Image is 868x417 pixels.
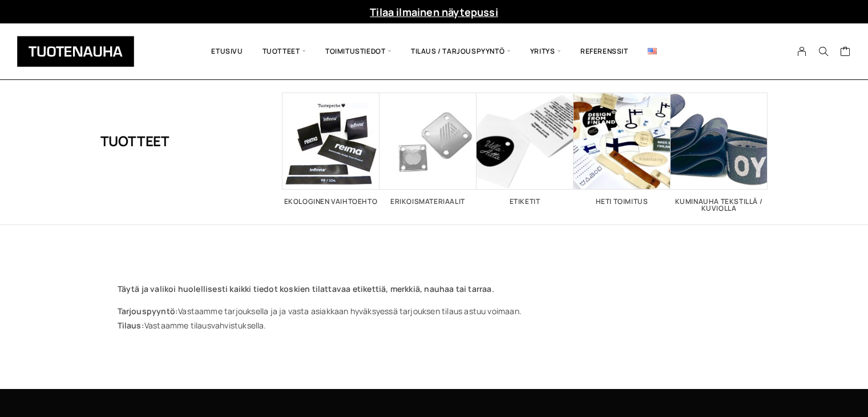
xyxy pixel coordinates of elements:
[571,32,638,71] a: Referenssit
[282,93,380,205] a: Visit product category Ekologinen vaihtoehto
[17,36,134,67] img: Tuotenauha Oy
[791,46,813,57] a: My Account
[574,93,671,205] a: Visit product category Heti toimitus
[477,93,574,205] a: Visit product category Etiketit
[520,32,571,71] span: Yritys
[118,320,144,331] strong: Tilaus:
[477,198,574,205] h2: Etiketit
[401,32,520,71] span: Tilaus / Tarjouspyyntö
[253,32,316,71] span: Tuotteet
[100,93,169,190] h1: Tuotteet
[648,48,657,54] img: English
[370,5,498,19] a: Tilaa ilmainen näytepussi
[380,198,477,205] h2: Erikoismateriaalit
[574,198,671,205] h2: Heti toimitus
[380,93,477,205] a: Visit product category Erikoismateriaalit
[316,32,401,71] span: Toimitustiedot
[840,46,851,59] a: Cart
[118,306,179,316] strong: Tarjouspyyntö:
[671,198,768,212] h2: Kuminauha tekstillä / kuviolla
[118,283,494,294] strong: Täytä ja valikoi huolellisesti kaikki tiedot koskien tilattavaa etikettiä, merkkiä, nauhaa tai ta...
[813,46,834,57] button: Search
[201,32,252,71] a: Etusivu
[671,93,768,212] a: Visit product category Kuminauha tekstillä / kuviolla
[118,304,751,332] p: Vastaamme tarjouksella ja ja vasta asiakkaan hyväksyessä tarjouksen tilaus astuu voimaan. Vastaam...
[282,198,380,205] h2: Ekologinen vaihtoehto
